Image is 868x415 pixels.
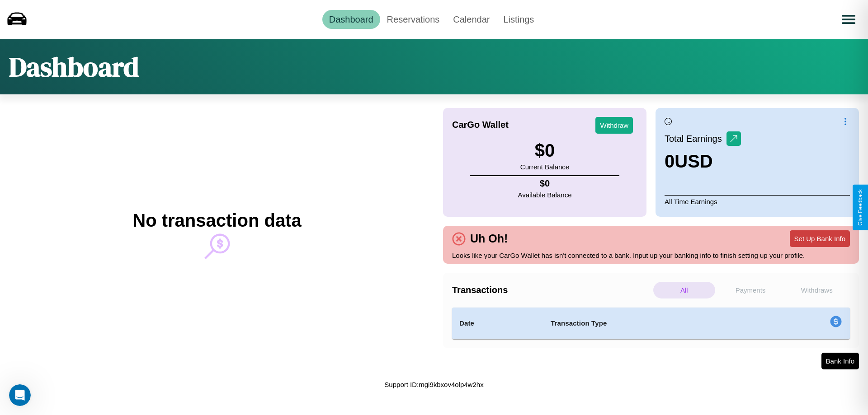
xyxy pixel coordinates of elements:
[520,140,569,161] h3: $ 0
[665,131,726,147] p: Total Earnings
[452,120,509,130] h4: CarGo Wallet
[452,308,850,339] table: simple table
[446,10,496,29] a: Calendar
[9,48,139,85] h1: Dashboard
[551,318,756,329] h4: Transaction Type
[452,249,850,261] p: Looks like your CarGo Wallet has isn't connected to a bank. Input up your banking info to finish ...
[520,161,569,173] p: Current Balance
[384,378,483,391] p: Support ID: mgi9kbxov4olp4w2hx
[665,151,741,172] h3: 0 USD
[518,189,572,201] p: Available Balance
[595,117,633,134] button: Withdraw
[653,282,715,298] p: All
[821,353,859,369] button: Bank Info
[322,10,380,29] a: Dashboard
[9,384,31,406] iframe: Intercom live chat
[720,282,782,298] p: Payments
[459,318,536,329] h4: Date
[836,7,861,32] button: Open menu
[496,10,541,29] a: Listings
[857,189,863,226] div: Give Feedback
[518,178,572,189] h4: $ 0
[786,282,848,298] p: Withdraws
[452,285,651,295] h4: Transactions
[466,232,512,245] h4: Uh Oh!
[380,10,447,29] a: Reservations
[132,210,301,231] h2: No transaction data
[790,230,850,247] button: Set Up Bank Info
[665,195,850,208] p: All Time Earnings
